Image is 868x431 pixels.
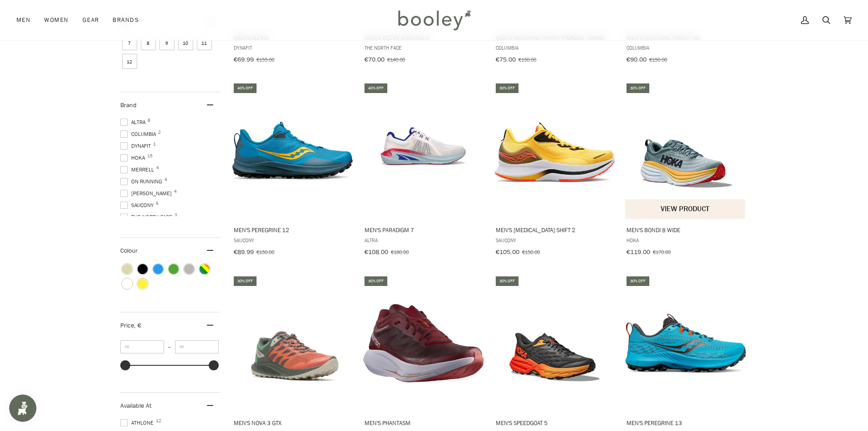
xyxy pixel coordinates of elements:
span: Size: 12 [122,54,137,69]
span: 6 [156,201,159,206]
div: 40% off [365,83,387,93]
span: – [164,343,175,351]
span: Men's Peregrine 12 [234,226,352,234]
span: Men's Bondi 8 Wide [627,226,745,234]
span: Brand [120,101,137,109]
span: 2 [158,130,161,135]
span: €90.00 [627,55,647,64]
span: Colour: Multicolour [200,264,210,274]
span: Colour: Blue [153,264,163,274]
span: Size: 9 [159,35,175,50]
span: Saucony [496,236,614,244]
div: 40% off [234,83,257,93]
span: The North Face [120,213,175,221]
span: 3 [175,213,177,218]
img: Altra Men's Paradigm 7 White / Blue - Booley Galway [363,90,484,211]
img: Saucony Men's Endorphin Shift 2 Vizigold / Vizired - Booley Galway [494,90,615,211]
span: Colour: Black [138,264,148,274]
span: Price [120,321,141,330]
span: €75.00 [496,55,516,64]
span: €155.00 [257,56,274,63]
span: €69.99 [234,55,254,64]
div: 30% off [496,83,519,93]
span: €150.00 [522,248,540,256]
div: 30% off [627,83,649,93]
span: €170.00 [653,248,671,256]
span: €89.99 [234,248,254,256]
span: Colour: Grey [184,264,194,274]
span: Men's Nova 3 GTX [234,419,352,427]
div: 30% off [496,276,519,286]
span: Athlone [120,419,156,427]
span: The North Face [365,44,483,52]
input: Maximum value [175,340,219,353]
div: 30% off [365,276,387,286]
span: Columbia [496,44,614,52]
span: Brands [113,16,139,25]
span: 4 [174,189,177,194]
span: Merrell [120,166,157,174]
span: On Running [120,177,165,186]
span: Altra [365,236,483,244]
span: Colour: Beige [122,264,132,274]
span: Women [44,16,68,25]
a: Men's Peregrine 12 [232,82,353,259]
span: Size: 7 [122,35,137,50]
span: Hoka [627,236,745,244]
span: Altra [120,118,148,126]
a: Men's Bondi 8 Wide [625,82,746,259]
span: Colour: White [122,279,132,289]
span: Men's Paradigm 7 [365,226,483,234]
div: 30% off [234,276,257,286]
span: Saucony [120,201,156,209]
span: €150.00 [519,56,536,63]
span: Men's Speedgoat 5 [496,419,614,427]
span: Colour: Yellow [138,279,148,289]
span: €108.00 [365,248,388,256]
input: Minimum value [120,340,164,353]
span: €70.00 [365,55,385,64]
span: , € [134,321,141,330]
iframe: Button to open loyalty program pop-up [9,395,36,422]
span: Size: 11 [197,35,212,50]
span: Men's [MEDICAL_DATA] Shift 2 [496,226,614,234]
span: €150.00 [649,56,667,63]
span: DYNAFIT [120,142,154,150]
span: 12 [156,419,161,423]
span: [PERSON_NAME] [120,189,175,197]
span: Men's Peregrine 13 [627,419,745,427]
span: Columbia [627,44,745,52]
span: 4 [164,177,167,182]
img: Merrell Men's Nova 3 GTX Clay - Booley Galway [232,283,353,404]
img: Salomon Men's Phantasm Biking Red / Purple Heather / Vibrant Orange - Booley Galway [363,283,484,404]
span: €140.00 [387,56,405,63]
span: 1 [153,142,156,146]
span: €105.00 [496,248,519,256]
span: 15 [147,154,153,158]
span: Columbia [120,130,159,138]
span: Saucony [234,236,352,244]
img: Booley [394,7,474,33]
span: €119.00 [627,248,650,256]
img: Saucony Men's Peregrine 13 Agave / Basalt - Booley Galway [625,283,746,404]
span: Men's Phantasm [365,419,483,427]
span: Colour [120,246,144,255]
span: Hoka [120,154,148,162]
span: DYNAFIT [234,44,352,52]
span: €180.00 [391,248,409,256]
span: Gear [82,16,99,25]
span: Men [16,16,31,25]
button: View product [625,199,745,219]
span: Colour: Green [169,264,179,274]
span: €150.00 [257,248,274,256]
img: Hoka Men's Bondi 8 Wide Goblin Blue / Mountain Spring - Booley Galway [625,90,746,211]
span: Size: 8 [141,35,156,50]
span: Size: 10 [178,35,193,50]
a: Men's Paradigm 7 [363,82,484,259]
span: 8 [148,118,150,123]
span: Available At [120,401,151,410]
a: Men's Endorphin Shift 2 [494,82,615,259]
span: 4 [156,166,159,170]
div: 30% off [627,276,649,286]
